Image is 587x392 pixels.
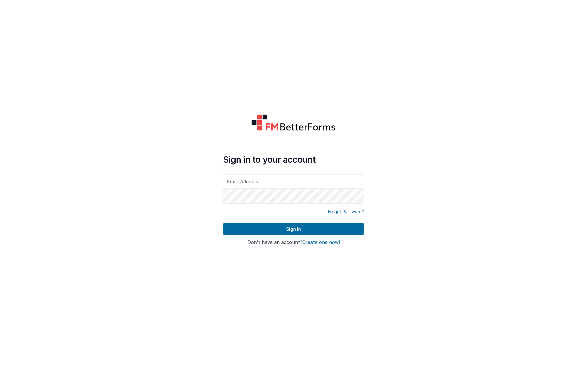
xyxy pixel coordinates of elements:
h4: Don't have an account? [223,240,364,245]
input: Email Address [223,174,364,189]
a: Forgot Password? [328,209,364,215]
button: Create one now! [302,240,340,245]
h4: Sign in to your account [223,154,364,165]
button: Sign In [223,223,364,235]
